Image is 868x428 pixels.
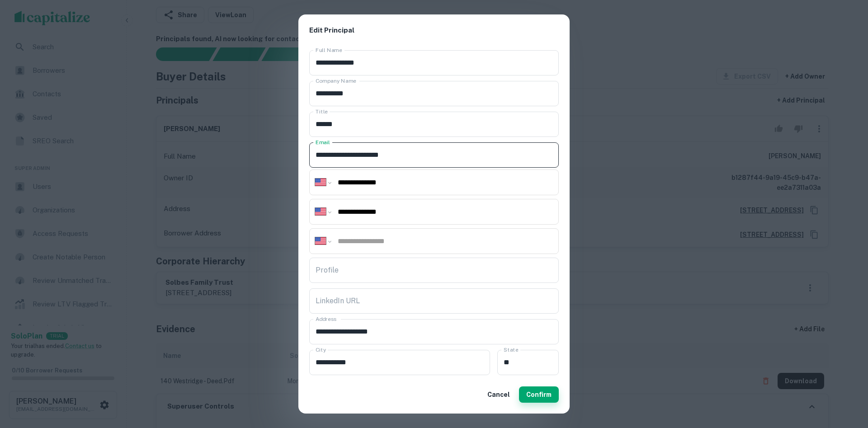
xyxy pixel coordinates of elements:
[316,46,342,54] label: Full Name
[519,386,559,403] button: Confirm
[484,386,514,403] button: Cancel
[823,356,868,399] iframe: Chat Widget
[316,346,326,353] label: City
[504,346,518,353] label: State
[316,315,336,323] label: Address
[316,77,356,85] label: Company Name
[316,138,330,146] label: Email
[316,108,328,115] label: Title
[298,14,570,47] h2: Edit Principal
